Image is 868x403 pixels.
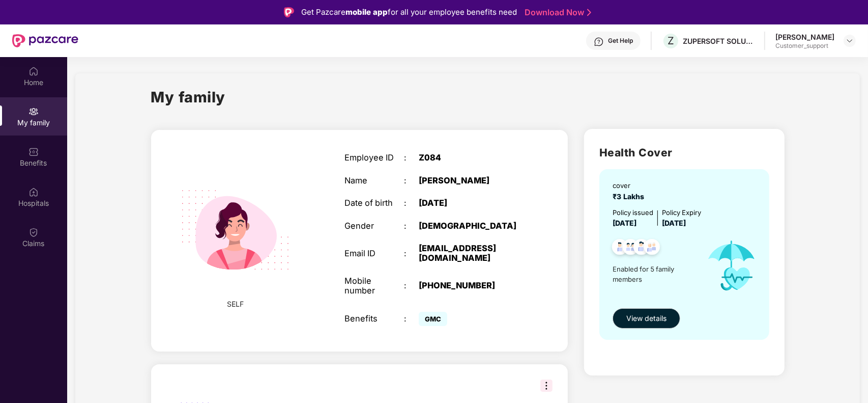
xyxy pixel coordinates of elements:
[151,86,226,109] h1: My family
[419,176,523,185] div: [PERSON_NAME]
[599,144,769,161] h2: Health Cover
[613,180,648,191] div: cover
[404,249,419,258] div: :
[344,221,404,231] div: Gender
[12,34,78,47] img: New Pazcare Logo
[301,6,517,18] div: Get Pazcare for all your employee benefits need
[227,299,244,310] span: SELF
[668,35,674,47] span: Z
[613,264,698,285] span: Enabled for 5 family members
[618,236,643,261] img: svg+xml;base64,PHN2ZyB4bWxucz0iaHR0cDovL3d3dy53My5vcmcvMjAwMC9zdmciIHdpZHRoPSI0OC45MTUiIGhlaWdodD...
[419,312,447,326] span: GMC
[404,153,419,163] div: :
[540,380,553,392] img: svg+xml;base64,PHN2ZyB3aWR0aD0iMzIiIGhlaWdodD0iMzIiIHZpZXdCb3g9IjAgMCAzMiAzMiIgZmlsbD0ibm9uZSIgeG...
[419,221,523,231] div: [DEMOGRAPHIC_DATA]
[404,281,419,290] div: :
[28,66,39,76] img: svg+xml;base64,PHN2ZyBpZD0iSG9tZSIgeG1sbnM9Imh0dHA6Ly93d3cudzMub3JnLzIwMDAvc3ZnIiB3aWR0aD0iMjAiIG...
[775,32,834,42] div: [PERSON_NAME]
[607,236,632,261] img: svg+xml;base64,PHN2ZyB4bWxucz0iaHR0cDovL3d3dy53My5vcmcvMjAwMC9zdmciIHdpZHRoPSI0OC45NDMiIGhlaWdodD...
[344,153,404,163] div: Employee ID
[344,249,404,258] div: Email ID
[662,219,686,227] span: [DATE]
[167,162,304,299] img: svg+xml;base64,PHN2ZyB4bWxucz0iaHR0cDovL3d3dy53My5vcmcvMjAwMC9zdmciIHdpZHRoPSIyMjQiIGhlaWdodD0iMT...
[525,7,588,18] a: Download Now
[28,187,39,197] img: svg+xml;base64,PHN2ZyBpZD0iSG9zcGl0YWxzIiB4bWxucz0iaHR0cDovL3d3dy53My5vcmcvMjAwMC9zdmciIHdpZHRoPS...
[626,313,667,324] span: View details
[613,207,653,218] div: Policy issued
[344,198,404,208] div: Date of birth
[344,176,404,185] div: Name
[697,229,766,303] img: icon
[587,7,591,18] img: Stroke
[608,37,633,45] div: Get Help
[28,147,39,157] img: svg+xml;base64,PHN2ZyBpZD0iQmVuZWZpdHMiIHhtbG5zPSJodHRwOi8vd3d3LnczLm9yZy8yMDAwL3N2ZyIgd2lkdGg9Ij...
[419,244,523,263] div: [EMAIL_ADDRESS][DOMAIN_NAME]
[594,37,604,47] img: svg+xml;base64,PHN2ZyBpZD0iSGVscC0zMngzMiIgeG1sbnM9Imh0dHA6Ly93d3cudzMub3JnLzIwMDAvc3ZnIiB3aWR0aD...
[345,7,388,17] strong: mobile app
[775,42,834,50] div: Customer_support
[28,106,39,117] img: svg+xml;base64,PHN2ZyB3aWR0aD0iMjAiIGhlaWdodD0iMjAiIHZpZXdCb3g9IjAgMCAyMCAyMCIgZmlsbD0ibm9uZSIgeG...
[419,153,523,163] div: Z084
[404,314,419,324] div: :
[613,308,680,329] button: View details
[662,207,701,218] div: Policy Expiry
[419,281,523,290] div: [PHONE_NUMBER]
[404,221,419,231] div: :
[613,192,648,201] span: ₹3 Lakhs
[284,7,294,17] img: Logo
[846,37,854,45] img: svg+xml;base64,PHN2ZyBpZD0iRHJvcGRvd24tMzJ4MzIiIHhtbG5zPSJodHRwOi8vd3d3LnczLm9yZy8yMDAwL3N2ZyIgd2...
[629,236,654,261] img: svg+xml;base64,PHN2ZyB4bWxucz0iaHR0cDovL3d3dy53My5vcmcvMjAwMC9zdmciIHdpZHRoPSI0OC45NDMiIGhlaWdodD...
[613,219,636,227] span: [DATE]
[28,227,39,237] img: svg+xml;base64,PHN2ZyBpZD0iQ2xhaW0iIHhtbG5zPSJodHRwOi8vd3d3LnczLm9yZy8yMDAwL3N2ZyIgd2lkdGg9IjIwIi...
[683,36,754,46] div: ZUPERSOFT SOLUTIONS PRIVATE LIMITED
[344,276,404,296] div: Mobile number
[344,314,404,324] div: Benefits
[404,198,419,208] div: :
[640,236,664,261] img: svg+xml;base64,PHN2ZyB4bWxucz0iaHR0cDovL3d3dy53My5vcmcvMjAwMC9zdmciIHdpZHRoPSI0OC45NDMiIGhlaWdodD...
[404,176,419,185] div: :
[419,198,523,208] div: [DATE]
